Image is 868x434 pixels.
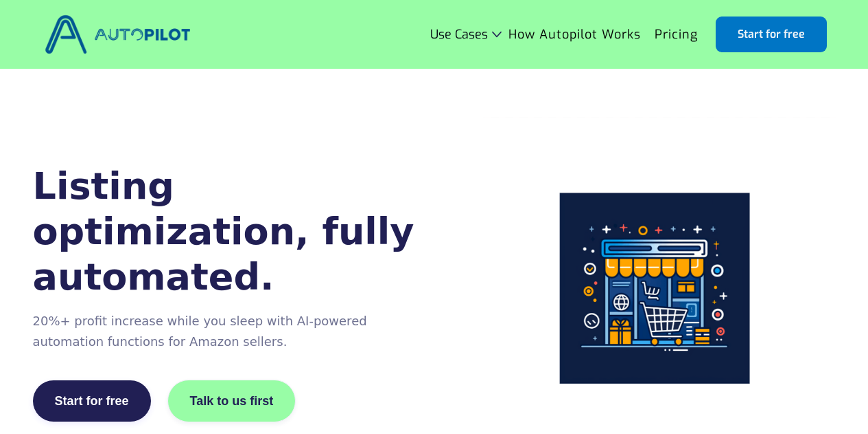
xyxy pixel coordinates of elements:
[716,17,827,52] a: Start for free
[648,21,705,47] a: Pricing
[502,21,648,47] a: How Autopilot Works
[33,164,429,300] h1: Listing optimization, fully automated.
[55,394,129,408] div: Start for free
[430,28,488,41] div: Use Cases
[430,28,502,41] div: Use Cases
[492,31,502,37] img: Icon Rounded Chevron Dark - BRIX Templates
[167,380,296,422] a: Talk to us first
[33,380,151,422] a: Start for free
[190,394,274,408] div: Talk to us first
[33,311,429,352] p: 20%+ profit increase while you sleep with AI-powered automation functions for Amazon sellers.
